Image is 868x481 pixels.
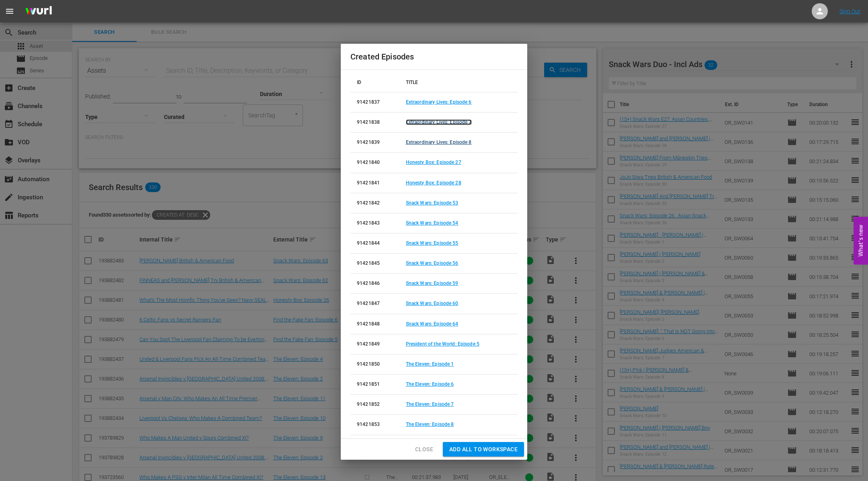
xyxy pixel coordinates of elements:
td: 91421851 [350,375,399,395]
span: menu [5,6,14,16]
th: TITLE [399,73,518,92]
button: Open Feedback Widget [854,217,868,264]
td: 91421840 [350,153,399,173]
td: 91421843 [350,213,399,233]
a: Extraordinary Lives: Episode 6 [406,99,472,105]
a: The Eleven: Episode 7 [406,401,454,407]
a: Snack Wars: Episode 64 [406,321,459,327]
th: ID [350,73,399,92]
a: Snack Wars: Episode 53 [406,200,459,206]
a: Snack Wars: Episode 56 [406,260,459,266]
td: 91421844 [350,233,399,254]
a: Snack Wars: Episode 54 [406,220,459,226]
span: Add all to Workspace [449,444,518,454]
a: The Eleven: Episode 6 [406,381,454,387]
td: 91421852 [350,395,399,415]
td: 91421853 [350,415,399,435]
a: The Eleven: Episode 8 [406,422,454,427]
h2: Created Episodes [350,50,518,63]
a: Sign Out [839,8,860,14]
td: 91421845 [350,254,399,274]
img: ans4CAIJ8jUAAAAAAAAAAAAAAAAAAAAAAAAgQb4GAAAAAAAAAAAAAAAAAAAAAAAAJMjXAAAAAAAAAAAAAAAAAAAAAAAAgAT5G... [19,2,58,21]
td: 91421850 [350,354,399,374]
a: President of the World: Episode 5 [406,341,479,347]
a: Honesty Box: Episode 28 [406,180,461,186]
button: Close [409,442,440,457]
td: 91421841 [350,173,399,193]
td: 91421837 [350,92,399,112]
a: Snack Wars: Episode 60 [406,301,459,306]
a: Snack Wars: Episode 59 [406,280,459,286]
td: 91421849 [350,334,399,354]
a: Honesty Box: Episode 27 [406,160,461,165]
td: 91421846 [350,274,399,294]
a: Snack Wars: Episode 55 [406,240,459,246]
button: Add all to Workspace [443,442,524,457]
a: The Eleven: Episode 1 [406,361,454,367]
td: 91421847 [350,294,399,314]
td: 91421838 [350,113,399,133]
a: Extraordinary Lives: Episode 7 [406,119,472,125]
td: 91421848 [350,314,399,334]
td: 91421842 [350,193,399,213]
span: Close [415,444,433,454]
td: 91421839 [350,133,399,153]
a: Extraordinary Lives: Episode 8 [406,139,472,145]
